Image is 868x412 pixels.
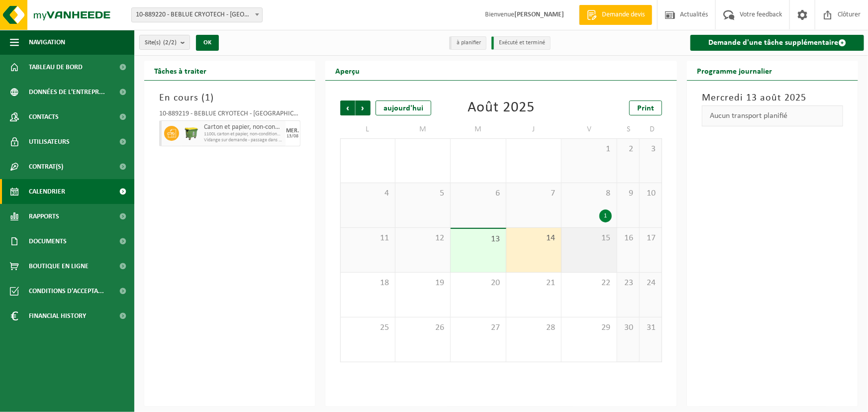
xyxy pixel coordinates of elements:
[29,179,65,204] span: Calendrier
[456,234,500,245] span: 13
[511,188,556,199] span: 7
[29,154,63,179] span: Contrat(s)
[163,39,177,46] count: (2/2)
[29,104,59,129] span: Contacts
[456,322,500,333] span: 27
[29,229,67,254] span: Documents
[400,188,445,199] span: 5
[196,35,219,51] button: OK
[395,120,451,138] td: M
[400,322,445,333] span: 26
[567,233,611,244] span: 15
[29,129,70,154] span: Utilisateurs
[617,120,640,138] td: S
[514,11,564,18] strong: [PERSON_NAME]
[690,35,864,51] a: Demande d'une tâche supplémentaire
[144,61,216,80] h2: Tâches à traiter
[687,61,782,80] h2: Programme journalier
[629,101,662,115] a: Print
[131,7,263,22] span: 10-889220 - BEBLUE CRYOTECH - LIÈGE
[456,278,500,289] span: 20
[491,36,551,50] li: Exécuté et terminé
[159,91,300,105] h3: En cours ( )
[29,55,83,80] span: Tableau de bord
[346,188,390,199] span: 4
[622,144,634,155] span: 2
[346,278,390,289] span: 18
[29,304,86,328] span: Financial History
[645,233,657,244] span: 17
[511,278,556,289] span: 21
[622,278,634,289] span: 23
[567,144,611,155] span: 1
[702,91,843,105] h3: Mercredi 13 août 2025
[204,137,283,143] span: Vidange sur demande - passage dans une tournée fixe
[622,322,634,333] span: 30
[567,278,611,289] span: 22
[579,5,652,25] a: Demande devis
[376,101,431,115] div: aujourd'hui
[622,188,634,199] span: 9
[29,279,104,304] span: Conditions d'accepta...
[346,233,390,244] span: 11
[645,144,657,155] span: 3
[145,35,177,50] span: Site(s)
[400,233,445,244] span: 12
[456,188,500,199] span: 6
[567,188,611,199] span: 8
[599,10,647,20] span: Demande devis
[645,322,657,333] span: 31
[139,35,190,50] button: Site(s)(2/2)
[29,204,59,229] span: Rapports
[325,61,370,80] h2: Aperçu
[702,105,843,126] div: Aucun transport planifié
[159,110,300,120] div: 10-889219 - BEBLUE CRYOTECH - [GEOGRAPHIC_DATA]
[451,120,506,138] td: M
[132,8,262,22] span: 10-889220 - BEBLUE CRYOTECH - LIÈGE
[468,101,535,115] div: Août 2025
[645,278,657,289] span: 24
[622,233,634,244] span: 16
[204,131,283,137] span: 1100L carton et papier, non-conditionné (industriel)
[599,209,612,222] div: 1
[286,128,299,134] div: MER.
[567,322,611,333] span: 29
[340,101,355,115] span: Précédent
[204,123,283,131] span: Carton et papier, non-conditionné (industriel)
[205,93,210,103] span: 1
[562,120,617,138] td: V
[287,134,298,139] div: 13/08
[506,120,562,138] td: J
[184,126,199,141] img: WB-1100-HPE-GN-50
[340,120,395,138] td: L
[637,104,654,112] span: Print
[511,233,556,244] span: 14
[29,80,105,104] span: Données de l'entrepr...
[645,188,657,199] span: 10
[511,322,556,333] span: 28
[29,30,65,55] span: Navigation
[640,120,662,138] td: D
[346,322,390,333] span: 25
[29,254,89,279] span: Boutique en ligne
[400,278,445,289] span: 19
[356,101,371,115] span: Suivant
[449,36,486,50] li: à planifier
